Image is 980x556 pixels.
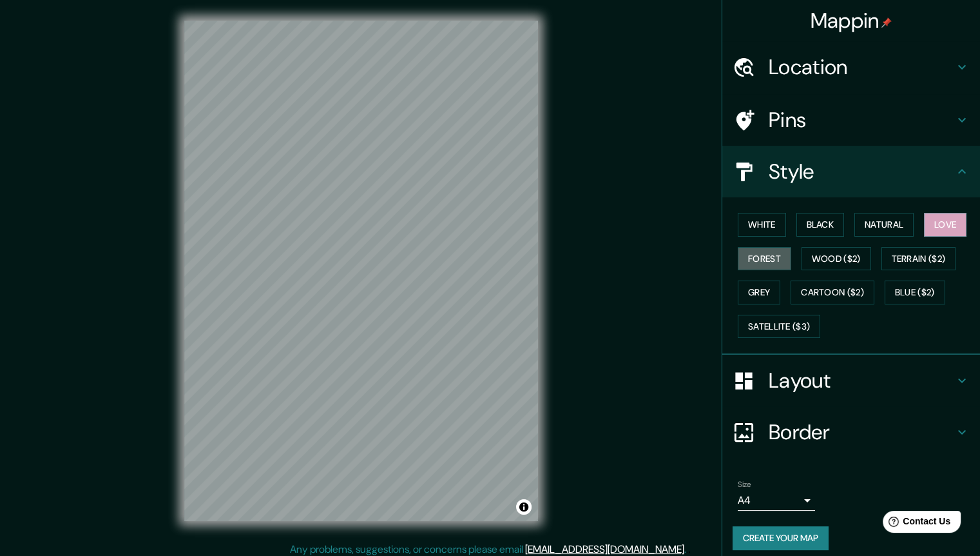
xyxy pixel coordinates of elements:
[854,213,914,237] button: Natural
[769,54,954,80] h4: Location
[738,281,780,304] button: Grey
[769,107,954,133] h4: Pins
[722,41,980,93] div: Location
[738,213,786,237] button: White
[885,281,945,304] button: Blue ($2)
[738,315,820,339] button: Satellite ($3)
[722,406,980,458] div: Border
[924,213,966,237] button: Love
[811,8,892,34] h4: Mappin
[738,490,815,511] div: A4
[184,21,538,521] canvas: Map
[722,355,980,406] div: Layout
[722,94,980,146] div: Pins
[865,506,966,542] iframe: Help widget launcher
[802,247,871,271] button: Wood ($2)
[769,368,954,393] h4: Layout
[881,17,892,28] img: pin-icon.png
[516,499,532,515] button: Toggle attribution
[525,542,684,556] a: [EMAIL_ADDRESS][DOMAIN_NAME]
[722,146,980,197] div: Style
[769,159,954,184] h4: Style
[791,281,874,304] button: Cartoon ($2)
[738,247,791,271] button: Forest
[733,526,829,550] button: Create your map
[881,247,956,271] button: Terrain ($2)
[738,479,751,490] label: Size
[796,213,845,237] button: Black
[769,419,954,445] h4: Border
